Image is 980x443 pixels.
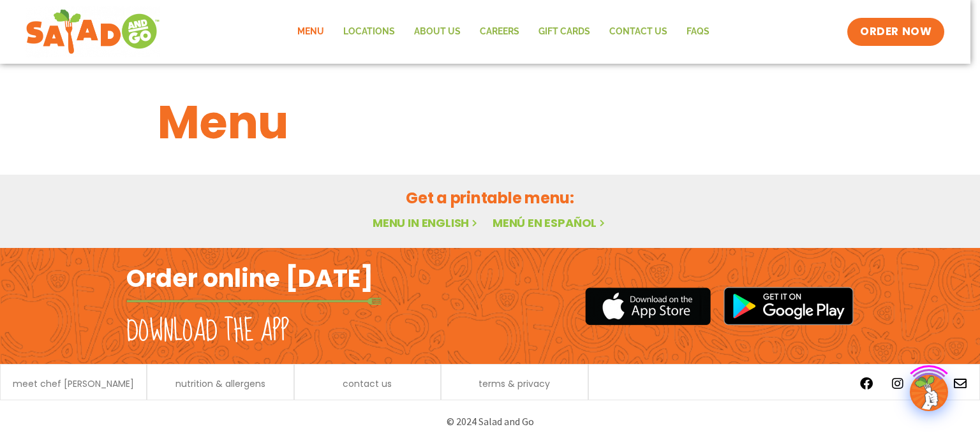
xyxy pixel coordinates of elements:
[288,17,719,47] nav: Menu
[158,187,822,209] h2: Get a printable menu:
[158,88,822,157] h1: Menu
[334,17,405,47] a: Locations
[677,17,719,47] a: FAQs
[26,6,160,57] img: new-SAG-logo-768×292
[529,17,600,47] a: GIFT CARDS
[126,314,289,349] h2: Download the app
[847,18,944,46] a: ORDER NOW
[585,286,711,327] img: appstore
[288,17,334,47] a: Menu
[493,215,607,231] a: Menú en español
[373,215,480,231] a: Menu in English
[126,263,373,294] h2: Order online [DATE]
[13,379,134,388] a: meet chef [PERSON_NAME]
[405,17,470,47] a: About Us
[133,413,847,430] p: © 2024 Salad and Go
[860,24,932,40] span: ORDER NOW
[126,298,382,305] img: fork
[470,17,529,47] a: Careers
[600,17,677,47] a: Contact Us
[175,379,265,388] a: nutrition & allergens
[724,287,854,325] img: google_play
[343,379,392,388] a: contact us
[479,379,550,388] a: terms & privacy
